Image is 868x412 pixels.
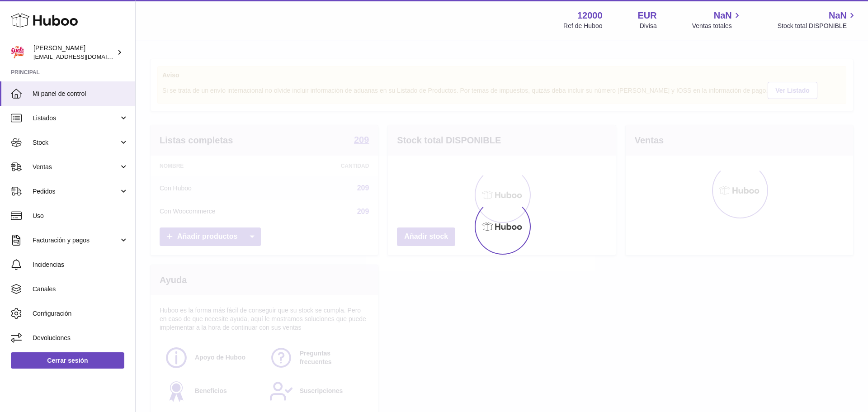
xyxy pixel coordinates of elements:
[640,22,657,30] div: Divisa
[778,22,857,30] span: Stock total DISPONIBLE
[33,309,128,318] span: Configuración
[33,212,128,220] span: Uso
[11,352,124,369] a: Cerrar sesión
[11,46,24,59] img: internalAdmin-12000@internal.huboo.com
[638,9,657,22] strong: EUR
[577,9,603,22] strong: 12000
[778,9,857,30] a: NaN Stock total DISPONIBLE
[563,22,602,30] div: Ref de Huboo
[33,53,133,60] span: [EMAIL_ADDRESS][DOMAIN_NAME]
[33,114,119,123] span: Listados
[714,9,732,22] span: NaN
[33,285,128,294] span: Canales
[33,163,119,171] span: Ventas
[33,90,128,98] span: Mi panel de control
[33,138,119,147] span: Stock
[33,334,128,342] span: Devoluciones
[33,236,119,245] span: Facturación y pagos
[33,187,119,196] span: Pedidos
[692,9,742,30] a: NaN Ventas totales
[33,260,128,269] span: Incidencias
[692,22,742,30] span: Ventas totales
[33,44,115,61] div: [PERSON_NAME]
[829,9,847,22] span: NaN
